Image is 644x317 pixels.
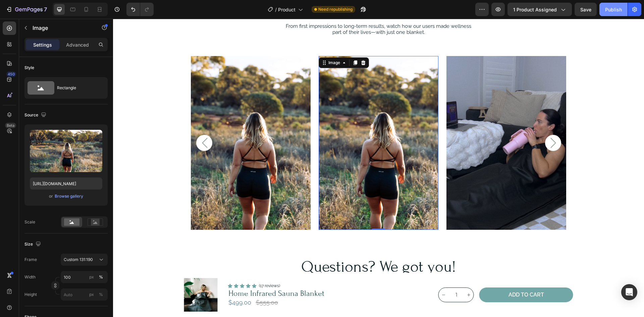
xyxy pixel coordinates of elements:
div: Source [24,111,48,120]
img: preview-image [30,130,102,172]
button: Browse gallery [54,193,84,200]
button: decrement [326,269,336,283]
button: Add to cart [366,269,460,284]
label: Frame [24,257,37,263]
div: Beta [5,123,16,128]
input: px% [61,271,108,283]
div: % [99,292,103,298]
input: https://example.com/image.jpg [30,177,102,190]
button: px [97,273,105,281]
button: Save [575,3,597,16]
div: $555.00 [142,279,166,288]
div: Undo/Redo [126,3,154,16]
div: Publish [605,6,622,13]
button: Custom 131:190 [61,254,108,266]
div: Scale [24,219,35,225]
p: From first impressions to long-term results, watch how our users made wellness part of their live... [152,4,379,16]
span: / [275,6,277,13]
label: Height [24,292,37,298]
button: Carousel Back Arrow [83,116,99,132]
button: Publish [599,3,628,16]
button: 7 [3,3,50,16]
iframe: Design area [113,19,644,317]
button: px [97,290,105,299]
button: % [88,290,96,299]
div: Rectangle [57,80,98,96]
a: home infrared sauna blanket [115,270,295,279]
input: quantity [336,269,351,283]
img: gempages_576837363439764322-69858db2-913f-40d6-90d4-ed31edec11b6.jpg [206,37,325,211]
div: px [89,274,94,280]
div: Open Intercom Messenger [621,284,637,300]
div: Image [214,41,228,47]
p: 7 [44,5,47,13]
button: Carousel Next Arrow [432,116,448,132]
p: Settings [33,41,52,48]
div: Browse gallery [55,193,83,199]
div: 450 [6,71,16,77]
div: Style [24,65,34,71]
div: px [89,292,94,298]
span: Product [278,6,296,13]
span: Save [580,7,591,12]
label: Width [24,274,36,280]
input: px% [61,288,108,301]
div: % [99,274,103,280]
img: gempages_576837363439764322-69858db2-913f-40d6-90d4-ed31edec11b6.jpg [78,37,198,211]
span: Custom 131:190 [64,257,93,263]
span: or [49,192,53,200]
div: Size [24,240,42,249]
button: increment [351,269,361,283]
div: Add to cart [395,273,431,280]
button: 1 product assigned [507,3,572,16]
button: % [88,273,96,281]
div: $499.00 [115,279,139,288]
span: 1 product assigned [513,6,557,13]
p: (17 reviews) [146,265,167,269]
p: Advanced [66,41,89,48]
p: Image [33,24,90,32]
img: gempages_576837363439764322-5d5552e9-8a75-453b-8308-c87af0a3ad6e.jpg [333,37,453,211]
span: Need republishing [318,6,353,12]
